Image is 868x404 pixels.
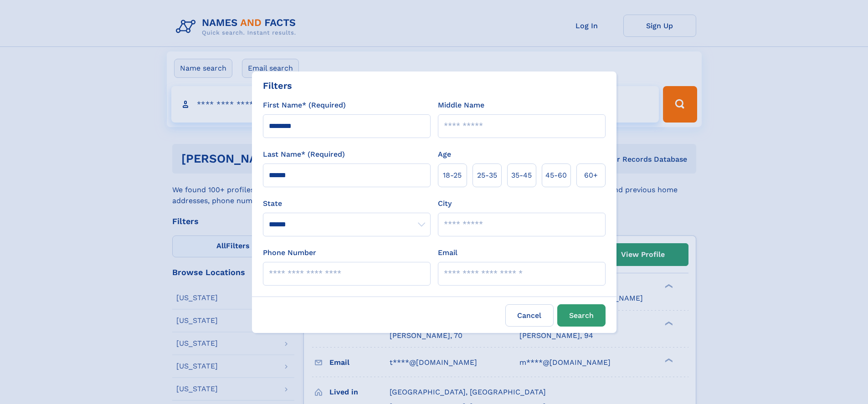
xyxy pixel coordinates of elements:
label: State [263,198,431,209]
label: Age [438,149,451,160]
label: Email [438,247,457,258]
span: 18‑25 [443,170,462,181]
span: 25‑35 [477,170,497,181]
label: Middle Name [438,100,484,111]
div: Filters [263,79,292,92]
span: 35‑45 [511,170,532,181]
span: 60+ [584,170,598,181]
button: Search [557,304,606,327]
span: 45‑60 [545,170,567,181]
label: Cancel [505,304,554,327]
label: Phone Number [263,247,316,258]
label: City [438,198,452,209]
label: Last Name* (Required) [263,149,345,160]
label: First Name* (Required) [263,100,346,111]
